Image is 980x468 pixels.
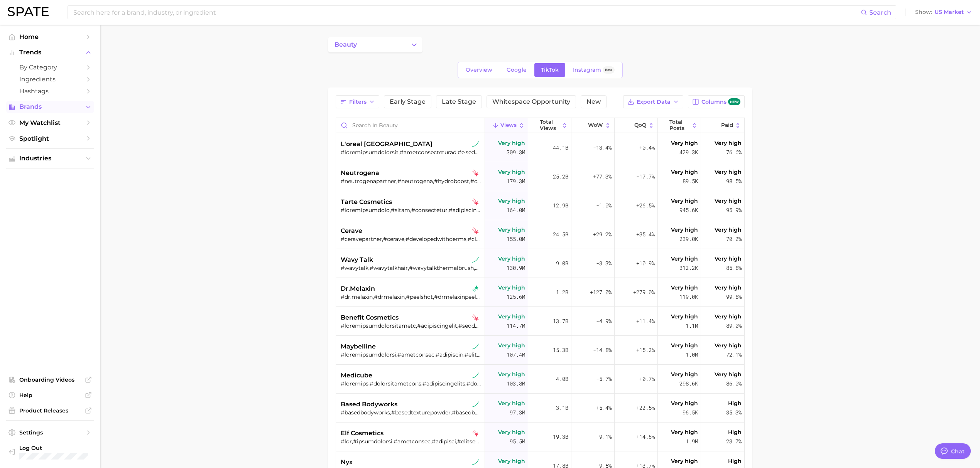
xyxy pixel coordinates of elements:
span: Trends [19,49,81,56]
span: 164.0m [507,205,525,215]
span: WoW [588,122,603,128]
span: medicube [341,371,372,380]
span: Very high [498,196,525,205]
span: 1.0m [686,350,698,359]
span: 9.0b [556,259,568,268]
span: Very high [715,138,742,148]
span: +10.9% [636,259,655,268]
div: #dr.melaxin,#drmelaxin,#peelshot,#drmelaxinpeelshot,#peelshotglow,#drmelaxinlipplumper,#ricepeels... [341,293,482,300]
span: Spotlight [19,135,81,142]
span: 23.7% [726,437,742,446]
img: tiktok falling star [472,170,479,177]
span: Very high [671,225,698,234]
span: Very high [671,428,698,437]
button: ShowUS Market [913,7,974,17]
span: -14.8% [593,345,612,355]
img: tiktok sustained riser [472,256,479,263]
span: Paid [721,122,733,128]
span: QoQ [634,122,646,128]
span: +35.4% [636,230,655,239]
span: 103.8m [507,379,525,388]
span: Very high [671,341,698,350]
div: #ceravepartner,#cerave,#developedwithderms,#cleanselikeaderm,#ceraveskincare,#clearituplikeaderm,... [341,236,482,242]
span: beauty [335,41,357,48]
button: neutrogenatiktok falling star#neutrogenapartner,#neutrogena,#hydroboost,#collagenbank,#neutrogena... [336,162,744,191]
span: Log Out [19,444,93,451]
span: 98.5% [726,177,742,186]
span: 3.1b [556,403,568,412]
span: 19.3b [553,432,568,441]
span: Very high [671,196,698,205]
a: Google [500,63,533,77]
a: My Watchlist [6,117,94,129]
a: Spotlight [6,133,94,145]
span: -1.0% [596,201,612,210]
span: Very high [498,167,525,177]
span: 312.2k [679,263,698,273]
span: +5.4% [596,403,612,412]
img: tiktok sustained riser [472,141,479,148]
div: #neutrogenapartner,#neutrogena,#hydroboost,#collagenbank,#neutrogenahydroboost,#bankwithneutrogen... [341,178,482,185]
button: elf cosmeticstiktok falling star#lor,#ipsumdolorsi,#ametconsec,#adipisci,#elitseddo,#eiusmodtemp,... [336,423,744,451]
span: New [586,99,601,105]
span: Very high [671,138,698,148]
div: #loremipsumdolorsit,#ametconsecteturad,#e'seddoeiusm,#temporincididuntutl,#etdoloremag,#aliqua,#e... [341,149,482,156]
span: Google [507,67,527,73]
div: #loremipsumdolorsi,#ametconsec,#adipiscin,#elitseddo,#eiusmodtempor,#incididuntutlabor,#etdolorem... [341,351,482,358]
span: Ingredients [19,76,81,83]
span: 24.5b [553,230,568,239]
span: 89.0% [726,321,742,330]
span: Very high [671,254,698,263]
span: Very high [671,283,698,292]
img: tiktok sustained riser [472,343,479,350]
span: Total Views [540,119,560,131]
span: 76.6% [726,148,742,157]
button: Trends [6,47,94,58]
button: Brands [6,101,94,113]
span: based bodyworks [341,400,397,409]
button: medicubetiktok sustained riser#loremips,#dolorsitametcons,#adipiscingelits,#doeiusmodtempo,#incid... [336,365,744,394]
span: -13.4% [593,143,612,152]
a: Help [6,389,94,401]
span: 25.2b [553,172,568,181]
img: tiktok sustained riser [472,459,479,466]
span: 179.3m [507,177,525,186]
span: +22.5% [636,403,655,412]
span: 70.2% [726,234,742,244]
span: Very high [715,254,742,263]
span: Very high [671,456,698,466]
span: Very high [498,370,525,379]
span: Late Stage [442,99,476,105]
span: Total Posts [669,119,689,131]
span: Brands [19,103,81,110]
div: #loremipsumdolo,#sitam,#consectetur,#adipiscingelitseddoeiusm,#temporinci,#utlaboreetdoloremagna,... [341,207,482,214]
a: Home [6,31,94,43]
button: Export Data [623,95,683,108]
span: +127.0% [590,288,612,297]
span: new [728,98,740,106]
button: based bodyworkstiktok sustained riser#basedbodyworks,#basedtexturepowder,#basedbodyworksshampoo,#... [336,394,744,423]
button: Columnsnew [688,95,745,108]
span: -3.3% [596,259,612,268]
span: 4.0b [556,374,568,384]
span: neutrogena [341,168,379,178]
a: Product Releases [6,405,94,416]
span: Settings [19,429,81,436]
span: 97.3m [510,408,525,417]
img: SPATE [8,7,49,16]
span: Very high [671,370,698,379]
a: Log out. Currently logged in with e-mail lynne.stewart@mpgllc.com. [6,442,94,462]
span: Very high [715,225,742,234]
button: dr.melaxintiktok rising star#dr.melaxin,#drmelaxin,#peelshot,#drmelaxinpeelshot,#peelshotglow,#dr... [336,278,744,307]
span: 125.6m [507,292,525,301]
span: -9.1% [596,432,612,441]
span: Onboarding Videos [19,376,81,383]
span: Show [915,10,932,14]
span: 15.3b [553,345,568,355]
span: elf cosmetics [341,429,384,438]
span: Very high [715,283,742,292]
span: 119.0k [679,292,698,301]
button: tarte cosmeticstiktok falling star#loremipsumdolo,#sitam,#consectetur,#adipiscingelitseddoeiusm,#... [336,191,744,220]
span: Very high [715,196,742,205]
span: Very high [498,399,525,408]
